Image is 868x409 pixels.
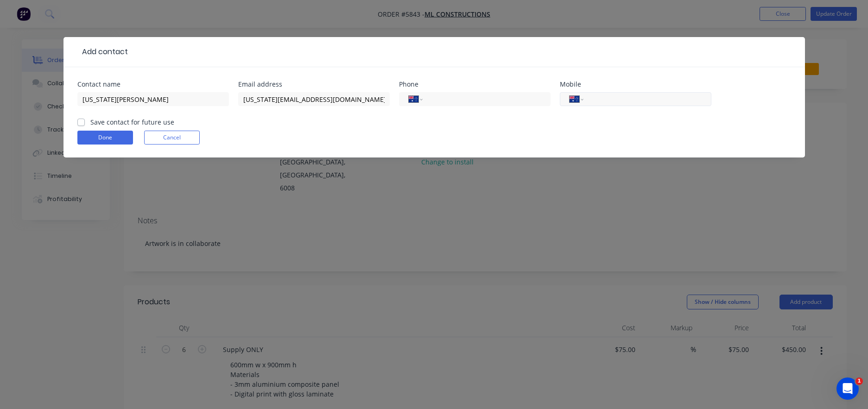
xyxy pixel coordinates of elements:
[238,81,390,88] div: Email address
[144,131,200,145] button: Cancel
[836,378,859,400] iframe: Intercom live chat
[77,46,128,57] div: Add contact
[77,81,229,88] div: Contact name
[90,117,174,127] label: Save contact for future use
[560,81,711,88] div: Mobile
[399,81,551,88] div: Phone
[855,378,863,385] span: 1
[77,131,133,145] button: Done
